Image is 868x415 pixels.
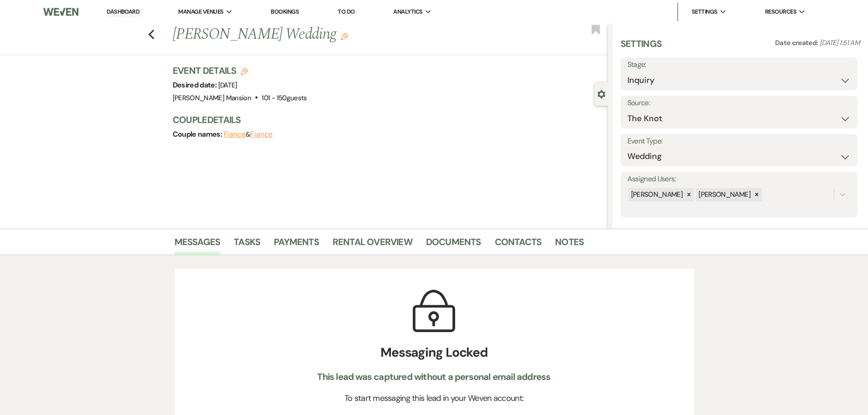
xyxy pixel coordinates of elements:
a: Bookings [271,8,299,15]
label: Stage: [627,58,851,72]
button: Close lead details [597,89,606,98]
span: [DATE] [218,81,237,90]
h1: [PERSON_NAME] Wedding [173,24,517,46]
span: [DATE] 1:51 AM [820,38,860,47]
span: Analytics [393,7,422,16]
span: Resources [765,7,796,16]
a: Payments [274,235,319,255]
span: Desired date: [173,80,218,90]
label: Event Type: [627,135,851,148]
a: Dashboard [107,8,139,16]
a: Messages [175,235,221,255]
a: Contacts [495,235,542,255]
button: Fiance [250,131,272,138]
span: Manage Venues [178,7,223,16]
span: Date created: [775,38,820,47]
a: To Do [338,8,354,15]
a: Tasks [234,235,260,255]
span: [PERSON_NAME] Mansion [173,93,252,102]
div: [PERSON_NAME] [696,188,752,201]
h3: Settings [621,37,662,57]
span: Couple names: [173,129,224,139]
div: [PERSON_NAME] [628,188,684,201]
span: 101 - 150 guests [262,93,307,102]
label: Assigned Users: [627,173,851,186]
label: Source: [627,97,851,110]
h4: Messaging Locked [278,343,590,362]
button: Edit [341,32,348,40]
h3: Event Details [173,64,307,77]
a: Documents [426,235,481,255]
button: Fiance [224,131,246,138]
img: Weven Logo [43,2,78,21]
h3: Couple Details [173,113,599,126]
span: & [224,130,272,139]
span: Settings [692,7,718,16]
a: Rental Overview [333,235,412,255]
div: This lead was captured without a personal email address [278,371,590,383]
a: Notes [555,235,584,255]
div: To start messaging this lead in your Weven account: [278,392,590,405]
